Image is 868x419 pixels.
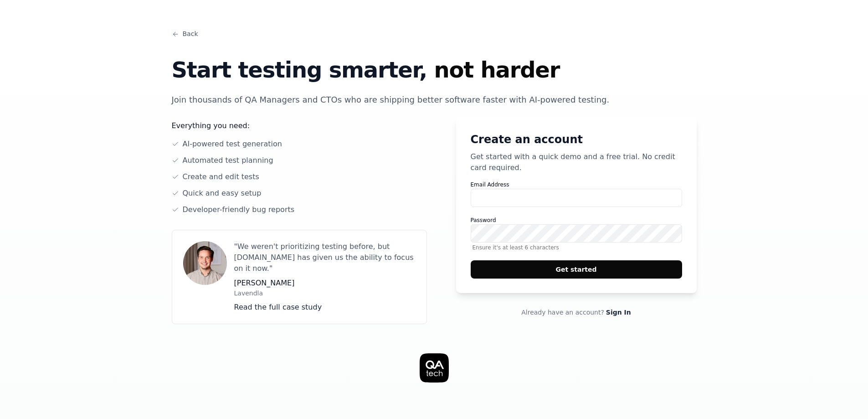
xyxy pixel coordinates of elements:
[172,204,427,215] li: Developer-friendly bug reports
[471,260,682,279] button: Get started
[183,241,227,285] img: User avatar
[471,189,682,207] input: Email Address
[471,151,682,173] p: Get started with a quick demo and a free trial. No credit card required.
[471,216,682,251] label: Password
[456,308,697,317] p: Already have an account?
[172,120,427,131] p: Everything you need:
[606,309,631,316] a: Sign In
[471,244,682,251] span: Ensure it's at least 6 characters
[471,181,682,207] label: Email Address
[471,224,682,243] input: PasswordEnsure it's at least 6 characters
[172,29,198,39] a: Back
[172,53,697,86] h1: Start testing smarter,
[234,303,322,311] a: Read the full case study
[172,171,427,182] li: Create and edit tests
[234,278,416,289] p: [PERSON_NAME]
[471,131,682,148] h2: Create an account
[234,241,416,274] p: "We weren't prioritizing testing before, but [DOMAIN_NAME] has given us the ability to focus on i...
[172,93,697,106] p: Join thousands of QA Managers and CTOs who are shipping better software faster with AI-powered te...
[172,139,427,150] li: AI-powered test generation
[172,188,427,199] li: Quick and easy setup
[434,57,560,83] span: not harder
[172,155,427,166] li: Automated test planning
[234,289,416,298] p: Lavendla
